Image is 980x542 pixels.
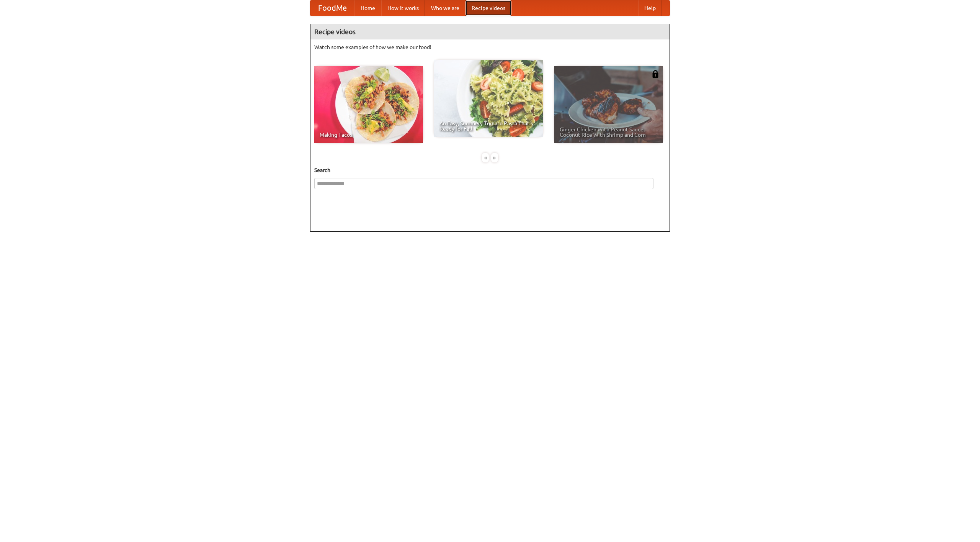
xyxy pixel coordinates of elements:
div: » [491,153,498,162]
a: An Easy, Summery Tomato Pasta That's Ready for Fall [434,60,543,137]
a: Recipe videos [465,0,511,16]
a: Home [354,0,381,16]
span: An Easy, Summery Tomato Pasta That's Ready for Fall [439,121,537,131]
a: Making Tacos [314,66,423,143]
h4: Recipe videos [310,24,670,39]
a: FoodMe [310,0,354,16]
a: How it works [381,0,425,16]
div: « [482,153,489,162]
img: 483408.png [652,70,659,78]
a: Who we are [425,0,465,16]
span: Making Tacos [320,132,418,138]
p: Watch some examples of how we make our food! [314,43,666,51]
h5: Search [314,166,666,174]
a: Help [638,0,662,16]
